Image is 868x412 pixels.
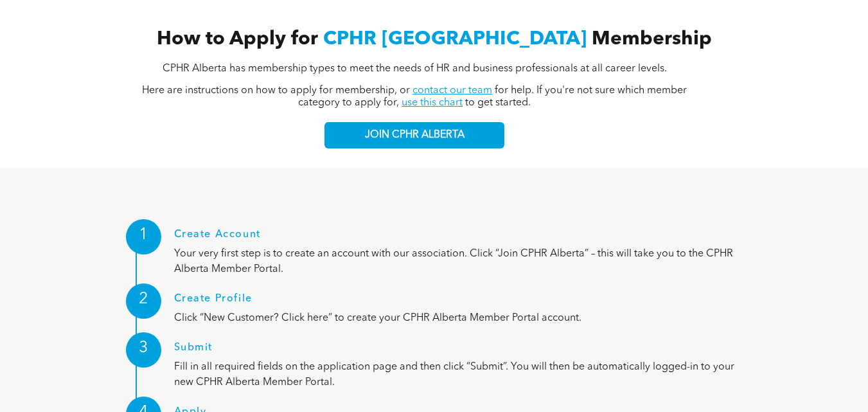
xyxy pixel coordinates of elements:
p: Fill in all required fields on the application page and then click “Submit”. You will then be aut... [174,359,756,390]
span: to get started. [465,98,531,108]
div: 3 [126,332,161,368]
h1: Submit [174,342,756,359]
div: 1 [126,219,161,255]
span: Here are instructions on how to apply for membership, or [142,85,410,96]
span: JOIN CPHR ALBERTA [365,129,465,141]
span: CPHR Alberta has membership types to meet the needs of HR and business professionals at all caree... [163,64,667,74]
div: 2 [126,283,161,319]
span: CPHR [GEOGRAPHIC_DATA] [323,30,587,49]
a: use this chart [402,98,463,108]
h1: Create Profile [174,293,756,310]
span: How to Apply for [157,30,318,49]
a: JOIN CPHR ALBERTA [324,122,504,148]
span: Membership [592,30,712,49]
p: Click “New Customer? Click here” to create your CPHR Alberta Member Portal account. [174,310,756,326]
p: Your very first step is to create an account with our association. Click “Join CPHR Alberta” – th... [174,246,756,277]
a: contact our team [412,85,492,96]
h1: Create Account [174,229,756,246]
